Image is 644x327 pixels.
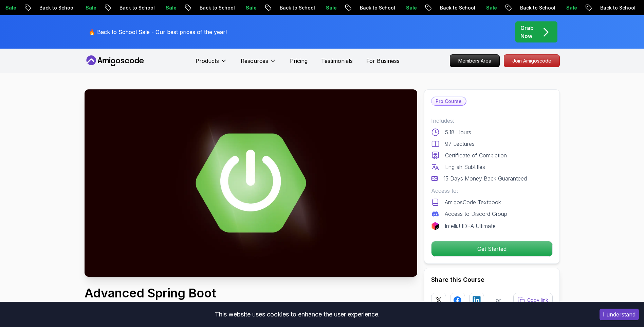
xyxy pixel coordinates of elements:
[5,307,589,322] div: This website uses cookies to enhance the user experience.
[445,140,475,148] p: 97 Lectures
[366,57,400,65] a: For Business
[513,293,553,308] button: Copy link
[445,163,485,171] p: English Subtitles
[431,117,553,125] p: Includes:
[445,128,471,136] p: 5.18 Hours
[241,57,268,65] p: Resources
[290,57,308,65] a: Pricing
[445,210,507,218] p: Access to Discord Group
[431,241,553,257] button: Get Started
[85,89,417,277] img: advanced-spring-boot_thumbnail
[431,241,552,256] p: Get Started
[321,57,353,65] a: Testimonials
[431,275,553,285] h2: Share this Course
[266,4,312,11] p: Back to School
[392,4,414,11] p: Sale
[507,4,553,11] p: Back to School
[600,309,639,320] button: Accept cookies
[445,222,496,230] p: IntelliJ IDEA Ultimate
[587,4,633,11] p: Back to School
[450,54,500,67] a: Members Area
[241,57,276,70] button: Resources
[89,28,227,36] p: 🔥 Back to School Sale - Our best prices of the year!
[443,174,527,183] p: 15 Days Money Back Guaranteed
[346,4,392,11] p: Back to School
[553,4,574,11] p: Sale
[504,54,560,67] a: Join Amigoscode
[85,286,372,300] h1: Advanced Spring Boot
[431,187,553,195] p: Access to:
[520,24,534,40] p: Grab Now
[312,4,334,11] p: Sale
[232,4,254,11] p: Sale
[106,4,152,11] p: Back to School
[450,55,499,67] p: Members Area
[496,296,501,304] p: or
[473,4,494,11] p: Sale
[426,4,473,11] p: Back to School
[445,151,507,159] p: Certificate of Completion
[431,222,439,230] img: jetbrains logo
[196,57,219,65] p: Products
[431,97,466,105] p: Pro Course
[186,4,232,11] p: Back to School
[504,55,559,67] p: Join Amigoscode
[196,57,227,70] button: Products
[445,198,501,206] p: AmigosCode Textbook
[152,4,174,11] p: Sale
[527,297,548,304] p: Copy link
[26,4,72,11] p: Back to School
[72,4,94,11] p: Sale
